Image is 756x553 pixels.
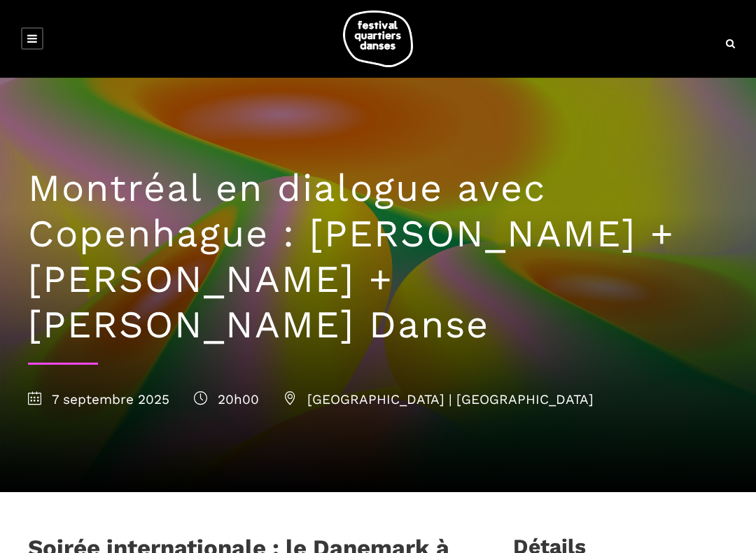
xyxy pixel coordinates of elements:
[283,391,594,407] span: [GEOGRAPHIC_DATA] | [GEOGRAPHIC_DATA]
[28,166,728,347] h1: Montréal en dialogue avec Copenhague : [PERSON_NAME] + [PERSON_NAME] + [PERSON_NAME] Danse
[343,10,413,67] img: logo-fqd-med
[28,391,169,407] span: 7 septembre 2025
[194,391,259,407] span: 20h00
